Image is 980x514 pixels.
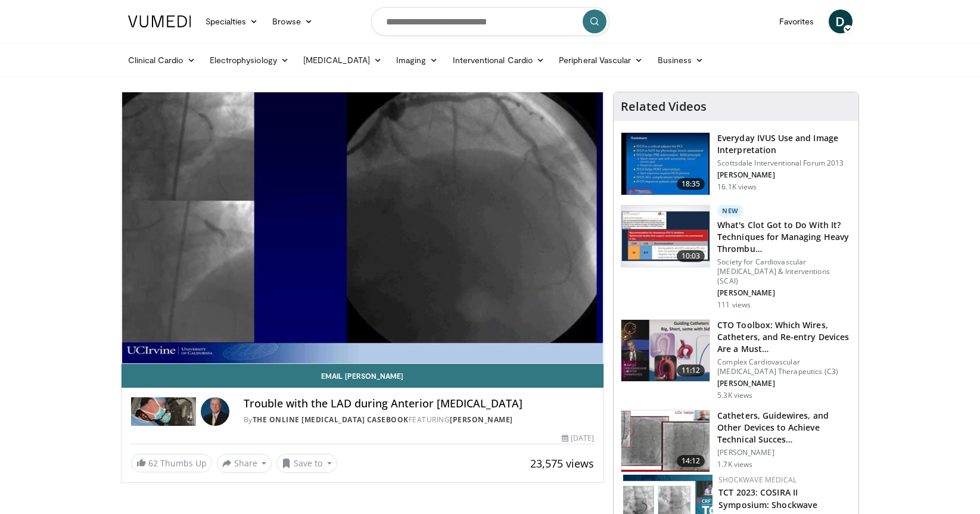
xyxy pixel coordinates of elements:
[446,48,552,72] a: Interventional Cardio
[717,158,851,168] p: Scottsdale Interventional Forum 2013
[552,48,650,72] a: Peripheral Vascular
[217,454,272,473] button: Share
[198,10,266,33] a: Specialties
[677,178,705,190] span: 18:35
[621,410,851,473] a: 14:12 Catheters, Guidewires, and Other Devices to Achieve Technical Succes… [PERSON_NAME] 1.7K views
[244,397,595,410] h4: Trouble with the LAD during Anterior [MEDICAL_DATA]
[717,379,851,388] p: [PERSON_NAME]
[621,320,710,382] img: 69ae726e-f27f-4496-b005-e28b95c37244.150x105_q85_crop-smart_upscale.jpg
[829,10,853,33] a: D
[717,410,851,446] h3: Catheters, Guidewires, and Other Devices to Achieve Technical Succes…
[244,415,595,425] div: By FEATURING
[203,48,296,72] a: Electrophysiology
[717,300,751,310] p: 111 views
[717,357,851,376] p: Complex Cardiovascular [MEDICAL_DATA] Therapeutics (C3)
[201,397,229,426] img: Avatar
[717,391,752,400] p: 5.3K views
[717,448,851,457] p: [PERSON_NAME]
[677,365,705,376] span: 11:12
[621,205,710,267] img: 9bafbb38-b40d-4e9d-b4cb-9682372bf72c.150x105_q85_crop-smart_upscale.jpg
[677,250,705,262] span: 10:03
[128,15,191,27] img: VuMedi Logo
[122,364,604,388] a: Email [PERSON_NAME]
[717,257,851,286] p: Society for Cardiovascular [MEDICAL_DATA] & Interventions (SCAI)
[562,433,594,444] div: [DATE]
[276,454,337,473] button: Save to
[389,48,446,72] a: Imaging
[121,48,203,72] a: Clinical Cardio
[717,288,851,298] p: [PERSON_NAME]
[621,99,707,114] h4: Related Videos
[530,456,594,471] span: 23,575 views
[296,48,389,72] a: [MEDICAL_DATA]
[621,133,710,195] img: dTBemQywLidgNXR34xMDoxOjA4MTsiGN.150x105_q85_crop-smart_upscale.jpg
[651,48,711,72] a: Business
[122,92,604,364] video-js: Video Player
[772,10,822,33] a: Favorites
[621,410,710,472] img: 56b29ba8-67ed-45d0-a0e7-5c82857bd955.150x105_q85_crop-smart_upscale.jpg
[717,205,743,217] p: New
[371,7,609,36] input: Search topics, interventions
[450,415,513,425] a: [PERSON_NAME]
[265,10,320,33] a: Browse
[131,454,212,472] a: 62 Thumbs Up
[677,455,705,467] span: 14:12
[253,415,409,425] a: The Online [MEDICAL_DATA] Casebook
[717,132,851,156] h3: Everyday IVUS Use and Image Interpretation
[717,460,752,469] p: 1.7K views
[621,319,851,400] a: 11:12 CTO Toolbox: Which Wires, Catheters, and Re-entry Devices Are a Must… Complex Cardiovascula...
[621,205,851,310] a: 10:03 New What's Clot Got to Do With It? Techniques for Managing Heavy Thrombu… Society for Cardi...
[148,457,158,469] span: 62
[718,475,797,485] a: Shockwave Medical
[621,132,851,195] a: 18:35 Everyday IVUS Use and Image Interpretation Scottsdale Interventional Forum 2013 [PERSON_NAM...
[717,182,757,192] p: 16.1K views
[131,397,196,426] img: The Online Cardiac Catheterization Casebook
[717,170,851,180] p: [PERSON_NAME]
[717,319,851,355] h3: CTO Toolbox: Which Wires, Catheters, and Re-entry Devices Are a Must…
[717,219,851,255] h3: What's Clot Got to Do With It? Techniques for Managing Heavy Thrombu…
